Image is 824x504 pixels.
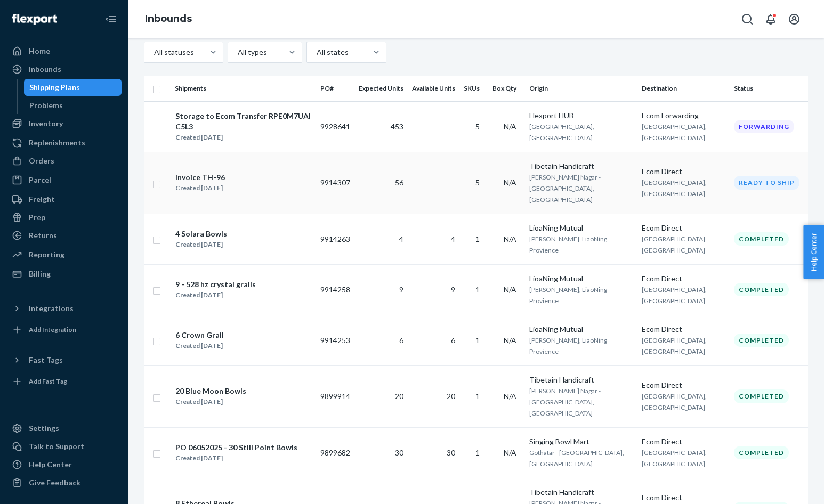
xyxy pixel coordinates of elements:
[6,456,122,473] a: Help Center
[395,448,403,457] span: 30
[642,380,725,391] div: Ecom Direct
[734,389,789,403] div: Completed
[29,64,61,75] div: Inbounds
[6,43,122,60] a: Home
[175,290,256,300] div: Created [DATE]
[475,285,480,294] span: 1
[354,76,408,101] th: Expected Units
[6,300,122,317] button: Integrations
[475,122,480,131] span: 5
[734,334,789,347] div: Completed
[475,336,480,345] span: 1
[29,100,63,111] div: Problems
[6,115,122,132] a: Inventory
[24,97,122,114] a: Problems
[391,122,403,131] span: 453
[637,76,730,101] th: Destination
[642,166,725,177] div: Ecom Direct
[529,387,601,417] span: [PERSON_NAME] Nagar - [GEOGRAPHIC_DATA], [GEOGRAPHIC_DATA]
[504,448,516,457] span: N/A
[760,9,781,30] button: Open notifications
[529,436,634,447] div: Singing Bowl Mart
[734,176,799,189] div: Ready to ship
[529,449,624,468] span: Gothatar - [GEOGRAPHIC_DATA], [GEOGRAPHIC_DATA]
[737,9,758,30] button: Open Search Box
[29,269,51,279] div: Billing
[6,134,122,151] a: Replenishments
[175,340,224,351] div: Created [DATE]
[642,235,707,254] span: [GEOGRAPHIC_DATA], [GEOGRAPHIC_DATA]
[6,321,122,338] a: Add Integration
[29,423,59,434] div: Settings
[395,178,403,187] span: 56
[175,183,225,193] div: Created [DATE]
[316,152,354,214] td: 9914307
[642,178,707,198] span: [GEOGRAPHIC_DATA], [GEOGRAPHIC_DATA]
[6,420,122,437] a: Settings
[399,336,403,345] span: 6
[642,436,725,447] div: Ecom Direct
[529,173,601,204] span: [PERSON_NAME] Nagar - [GEOGRAPHIC_DATA], [GEOGRAPHIC_DATA]
[529,273,634,284] div: LioaNing Mutual
[451,336,455,345] span: 6
[6,373,122,390] a: Add Fast Tag
[175,330,224,340] div: 6 Crown Grail
[642,110,725,121] div: Ecom Forwarding
[525,76,638,101] th: Origin
[29,118,63,129] div: Inventory
[316,214,354,264] td: 9914263
[29,46,50,56] div: Home
[399,234,403,243] span: 4
[642,286,707,305] span: [GEOGRAPHIC_DATA], [GEOGRAPHIC_DATA]
[504,122,516,131] span: N/A
[175,442,297,453] div: PO 06052025 - 30 Still Point Bowls
[29,230,57,241] div: Returns
[6,265,122,282] a: Billing
[642,492,725,503] div: Ecom Direct
[642,223,725,233] div: Ecom Direct
[175,172,225,183] div: Invoice TH-96
[504,336,516,345] span: N/A
[488,76,525,101] th: Box Qty
[316,47,317,58] input: All states
[529,235,607,254] span: [PERSON_NAME], LiaoNing Provience
[29,156,54,166] div: Orders
[504,234,516,243] span: N/A
[316,365,354,427] td: 9899914
[475,448,480,457] span: 1
[6,227,122,244] a: Returns
[316,427,354,478] td: 9899682
[29,175,51,185] div: Parcel
[175,229,227,239] div: 4 Solara Bowls
[459,76,488,101] th: SKUs
[316,315,354,365] td: 9914253
[175,396,246,407] div: Created [DATE]
[29,355,63,365] div: Fast Tags
[529,123,594,142] span: [GEOGRAPHIC_DATA], [GEOGRAPHIC_DATA]
[504,392,516,401] span: N/A
[642,336,707,355] span: [GEOGRAPHIC_DATA], [GEOGRAPHIC_DATA]
[447,392,455,401] span: 20
[504,178,516,187] span: N/A
[734,283,789,296] div: Completed
[475,392,480,401] span: 1
[29,137,85,148] div: Replenishments
[145,13,192,25] a: Inbounds
[29,303,74,314] div: Integrations
[730,76,808,101] th: Status
[783,9,805,30] button: Open account menu
[171,76,316,101] th: Shipments
[395,392,403,401] span: 20
[29,459,72,470] div: Help Center
[6,152,122,169] a: Orders
[6,172,122,189] a: Parcel
[6,191,122,208] a: Freight
[734,120,794,133] div: Forwarding
[175,453,297,464] div: Created [DATE]
[12,14,57,25] img: Flexport logo
[408,76,459,101] th: Available Units
[475,178,480,187] span: 5
[529,110,634,121] div: Flexport HUB
[237,47,238,58] input: All types
[6,61,122,78] a: Inbounds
